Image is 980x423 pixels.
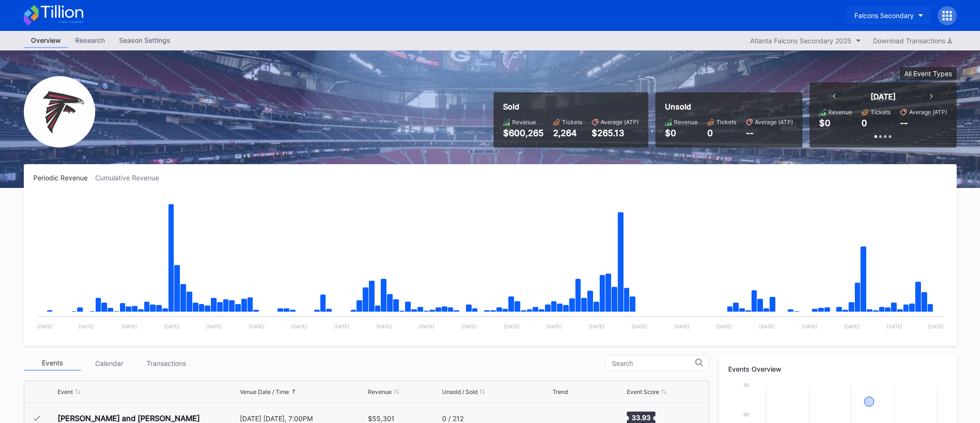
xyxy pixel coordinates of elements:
a: Research [68,33,112,48]
text: [DATE] [801,324,817,329]
div: Events [24,356,81,371]
div: Download Transactions [873,37,952,45]
text: [DATE] [716,324,732,329]
text: [DATE] [248,324,264,329]
div: Revenue [512,118,536,126]
div: $265.13 [592,128,639,138]
div: Trend [553,388,568,395]
div: [DATE] [DATE], 7:00PM [240,414,366,423]
text: [DATE] [206,324,222,329]
div: Research [68,33,112,47]
img: Atlanta-Falcons-Transparent.png [24,76,95,148]
a: Overview [24,33,68,48]
div: 0 / 212 [442,414,464,423]
div: 0 [707,128,736,138]
div: [DATE] [871,92,896,101]
div: Average (ATP) [755,118,793,126]
text: [DATE] [291,324,307,329]
div: Unsold [665,102,793,111]
text: [DATE] [37,324,52,329]
button: Falcons Secondary [847,7,931,24]
a: Season Settings [112,33,178,48]
div: Revenue [674,118,698,126]
button: Atlanta Falcons Secondary 2025 [745,34,866,47]
div: Venue Date / Time [240,388,289,395]
text: [DATE] [461,324,477,329]
div: 0 [861,118,867,128]
div: All Event Types [904,69,952,78]
div: Average (ATP) [601,118,639,126]
text: 80 [743,382,749,388]
div: Season Settings [112,33,178,47]
div: $0 [819,118,831,128]
text: [DATE] [376,324,392,329]
text: [DATE] [546,324,562,329]
text: 60 [743,412,749,417]
text: [DATE] [886,324,902,329]
div: Sold [503,102,639,111]
div: Tickets [716,118,736,126]
div: Calendar [81,356,138,371]
div: Periodic Revenue [33,174,95,182]
div: $600,265 [503,128,544,138]
div: 2,264 [553,128,582,138]
div: Average (ATP) [909,108,947,116]
text: [DATE] [928,324,944,329]
div: Tickets [871,108,891,116]
div: Events Overview [728,365,947,373]
div: Falcons Secondary [854,11,914,20]
text: [DATE] [631,324,647,329]
div: Transactions [138,356,195,371]
div: Unsold / Sold [442,388,477,395]
text: [DATE] [79,324,94,329]
div: Atlanta Falcons Secondary 2025 [750,37,851,45]
div: Tickets [562,118,582,126]
button: Download Transactions [868,34,957,47]
div: Event [58,388,73,395]
text: [DATE] [504,324,519,329]
div: Event Score [627,388,659,395]
text: [DATE] [589,324,604,329]
div: -- [746,128,793,138]
svg: Chart title [33,194,947,336]
div: Revenue [828,108,852,116]
text: [DATE] [844,324,860,329]
text: [DATE] [334,324,349,329]
text: [DATE] [121,324,137,329]
text: [DATE] [164,324,179,329]
text: [DATE] [759,324,774,329]
div: Revenue [368,388,392,395]
div: [PERSON_NAME] and [PERSON_NAME] [58,413,200,423]
div: $55,301 [368,414,395,423]
text: [DATE] [419,324,435,329]
button: All Event Types [900,67,957,80]
div: $0 [665,128,698,138]
text: 33.93 [632,413,651,422]
text: [DATE] [673,324,689,329]
div: -- [900,118,908,128]
div: Cumulative Revenue [95,174,167,182]
input: Search [612,360,695,367]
